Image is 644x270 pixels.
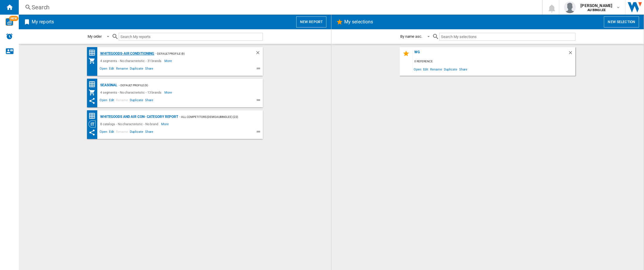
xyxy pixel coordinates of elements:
input: Search My selections [439,33,575,41]
div: My Assortment [88,89,99,96]
span: Open [413,65,422,73]
span: Rename [429,65,443,73]
span: More [164,57,173,64]
div: Search [32,3,527,11]
div: - All Competitors (demoaubinglee) (22) [178,113,251,121]
span: NEW [9,16,18,21]
span: Duplicate [129,129,144,136]
ng-md-icon: This report has been shared with you [88,129,96,136]
span: Edit [108,66,115,73]
div: Price Matrix [88,49,99,56]
div: By name asc. [400,34,422,39]
div: Whitegoods and Air Con- Category Report [99,113,178,121]
span: [PERSON_NAME] [580,3,612,8]
div: 4 segments - No characteristic - 31 brands [99,57,164,64]
h2: My selections [343,16,374,27]
div: 0 reference [413,58,575,65]
span: Share [144,97,154,104]
span: Duplicate [443,65,458,73]
span: More [161,121,170,128]
button: New report [296,16,326,27]
ng-md-icon: This report has been shared with you [88,97,96,104]
span: Open [99,66,108,73]
div: My order [88,34,102,39]
div: 8 catalogs - No characteristic - No brand [99,121,161,128]
div: - Default profile (9) [117,82,251,89]
div: Price Matrix [88,81,99,88]
div: Price Matrix [88,112,99,120]
div: My Assortment [88,57,99,64]
span: Share [144,129,154,136]
div: Delete [568,50,575,58]
div: WG [413,50,568,58]
img: profile.jpg [564,1,576,13]
div: 4 segments - No characteristic - 13 brands [99,89,164,96]
div: - Default profile (9) [154,50,243,57]
span: Edit [422,65,430,73]
span: Rename [115,129,129,136]
div: Category View [88,121,99,128]
div: Delete [255,50,263,57]
span: More [164,89,173,96]
div: Seasonal [99,82,117,89]
span: Duplicate [129,66,144,73]
img: alerts-logo.svg [6,33,13,40]
span: Share [458,65,468,73]
span: Duplicate [129,97,144,104]
b: AU BINGLEE [587,8,606,12]
span: Open [99,97,108,104]
input: Search My reports [119,33,263,41]
span: Share [144,66,154,73]
span: Rename [115,66,129,73]
span: Edit [108,97,115,104]
img: wise-card.svg [6,18,13,26]
h2: My reports [30,16,55,27]
span: Rename [115,97,129,104]
div: Whitegoods-Air Conditioning [99,50,154,57]
span: Open [99,129,108,136]
span: Edit [108,129,115,136]
button: New selection [604,16,639,27]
